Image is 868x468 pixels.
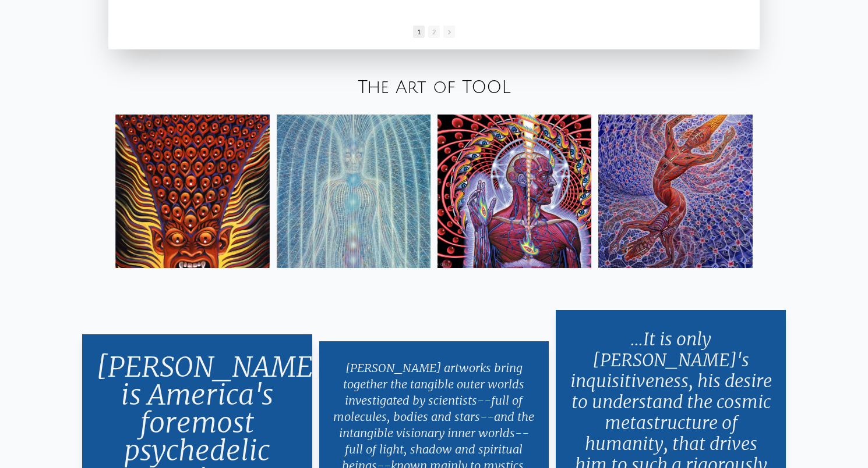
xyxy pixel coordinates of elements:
span: Go to next slide [443,26,455,38]
span: Go to slide 1 [413,26,425,38]
span: Go to slide 2 [428,26,440,38]
a: The Art of TOOL [358,78,511,97]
